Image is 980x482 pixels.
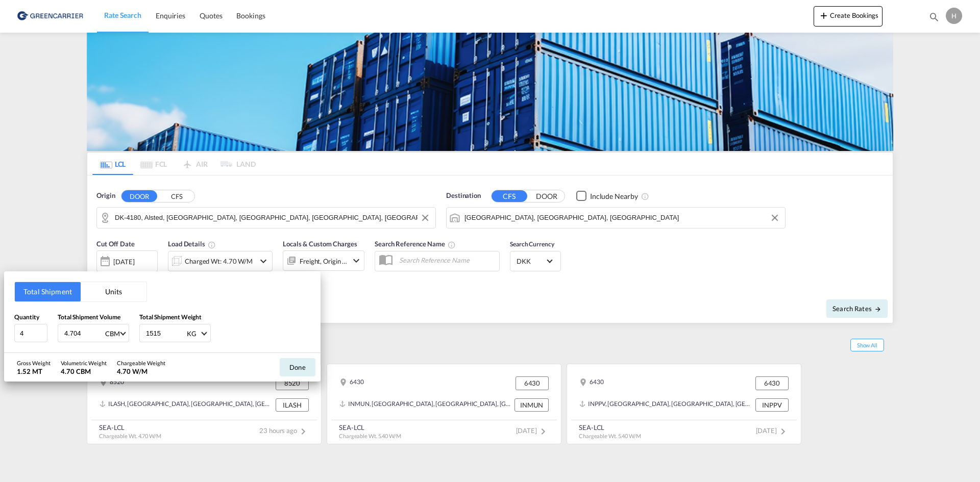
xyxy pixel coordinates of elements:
button: Units [81,282,146,301]
div: KG [187,329,197,338]
div: Chargeable Weight [117,359,165,367]
input: Qty [14,324,47,342]
input: Enter weight [145,324,186,342]
div: CBM [105,329,120,338]
div: 1.52 MT [17,367,51,376]
span: Quantity [14,313,39,321]
div: Volumetric Weight [61,359,107,367]
div: 4.70 W/M [117,367,165,376]
div: Gross Weight [17,359,51,367]
span: Total Shipment Weight [139,313,202,321]
button: Done [280,358,315,376]
input: Enter volume [63,324,104,342]
button: Total Shipment [15,282,81,301]
span: Total Shipment Volume [58,313,120,321]
div: 4.70 CBM [61,367,107,376]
